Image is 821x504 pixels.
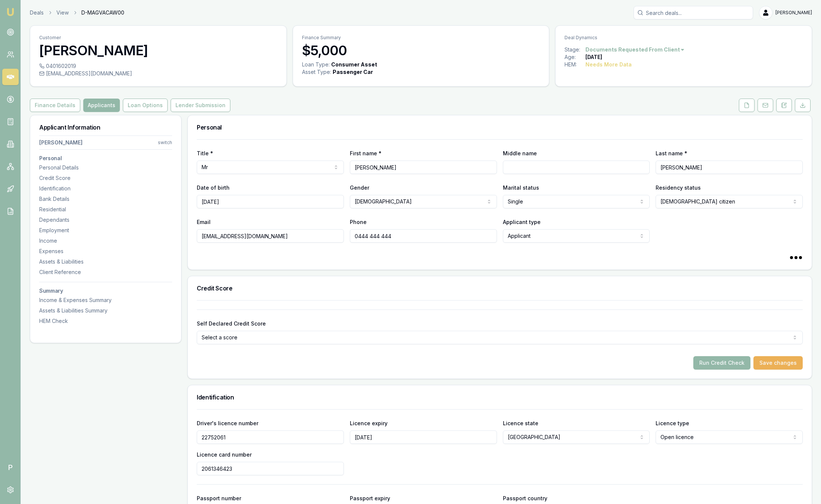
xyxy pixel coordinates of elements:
[693,356,750,370] button: Run Credit Check
[197,420,258,426] label: Driver's licence number
[565,35,803,41] p: Deal Dynamics
[39,139,83,146] div: [PERSON_NAME]
[197,150,213,156] label: Title *
[585,61,632,68] div: Needs More Data
[197,195,344,208] input: DD/MM/YYYY
[30,9,44,16] a: Deals
[39,248,172,255] div: Expenses
[39,124,172,130] h3: Applicant Information
[81,9,124,16] span: D-MAGVACAW00
[331,61,377,68] div: Consumer Asset
[197,495,241,501] label: Passport number
[39,268,172,276] div: Client Reference
[197,430,344,444] input: Enter driver's licence number
[30,9,124,16] nav: breadcrumb
[39,62,277,70] div: 0401602019
[350,420,388,426] label: Licence expiry
[753,356,803,370] button: Save changes
[503,495,547,501] label: Passport country
[197,124,803,130] h3: Personal
[302,68,331,76] div: Asset Type :
[565,53,585,61] div: Age:
[56,9,69,16] a: View
[39,237,172,245] div: Income
[565,46,585,53] div: Stage:
[39,307,172,314] div: Assets & Liabilities Summary
[656,420,689,426] label: Licence type
[39,227,172,234] div: Employment
[39,288,172,293] h3: Summary
[6,7,15,16] img: emu-icon-u.png
[39,156,172,161] h3: Personal
[39,35,277,41] p: Customer
[197,394,803,400] h3: Identification
[158,140,172,146] div: switch
[197,451,252,458] label: Licence card number
[39,174,172,182] div: Credit Score
[83,99,120,112] button: Applicants
[197,462,344,475] input: Enter driver's licence card number
[39,43,277,58] h3: [PERSON_NAME]
[197,184,230,191] label: Date of birth
[39,195,172,203] div: Bank Details
[656,150,687,156] label: Last name *
[503,150,537,156] label: Middle name
[585,46,685,53] button: Documents Requested From Client
[503,420,538,426] label: Licence state
[197,320,266,327] label: Self Declared Credit Score
[171,99,230,112] button: Lender Submission
[656,184,701,191] label: Residency status
[333,68,373,76] div: Passenger Car
[39,206,172,213] div: Residential
[565,61,585,68] div: HEM:
[302,35,540,41] p: Finance Summary
[350,219,367,225] label: Phone
[197,285,803,291] h3: Credit Score
[39,317,172,325] div: HEM Check
[30,99,82,112] a: Finance Details
[39,258,172,265] div: Assets & Liabilities
[169,99,232,112] a: Lender Submission
[39,70,277,77] div: [EMAIL_ADDRESS][DOMAIN_NAME]
[302,61,330,68] div: Loan Type:
[2,459,19,476] span: P
[350,229,497,243] input: 0431 234 567
[82,99,121,112] a: Applicants
[197,219,211,225] label: Email
[39,216,172,224] div: Dependants
[123,99,168,112] button: Loan Options
[503,219,541,225] label: Applicant type
[775,10,812,16] span: [PERSON_NAME]
[503,184,539,191] label: Marital status
[302,43,540,58] h3: $5,000
[350,184,369,191] label: Gender
[30,99,80,112] button: Finance Details
[585,53,602,61] div: [DATE]
[39,185,172,192] div: Identification
[39,164,172,171] div: Personal Details
[634,6,753,19] input: Search deals
[350,495,390,501] label: Passport expiry
[121,99,169,112] a: Loan Options
[39,296,172,304] div: Income & Expenses Summary
[350,150,382,156] label: First name *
